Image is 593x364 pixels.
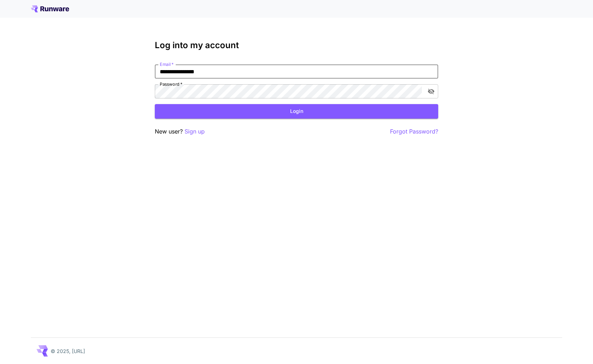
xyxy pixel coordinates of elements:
[185,127,205,136] button: Sign up
[155,104,438,119] button: Login
[425,85,437,98] button: toggle password visibility
[51,347,85,355] p: © 2025, [URL]
[160,61,174,67] label: Email
[155,40,438,50] h3: Log into my account
[155,127,205,136] p: New user?
[390,127,438,136] button: Forgot Password?
[160,81,182,87] label: Password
